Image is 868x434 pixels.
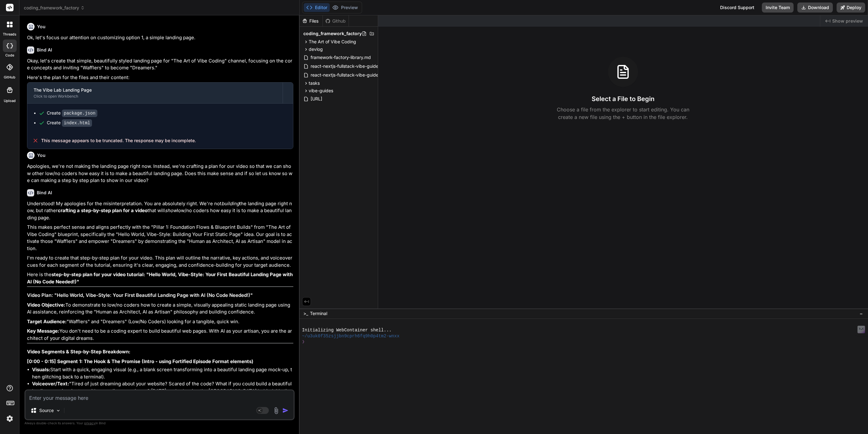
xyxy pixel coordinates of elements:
strong: Key Message: [27,328,59,334]
div: Click to open Workbench [34,94,276,99]
h6: Bind AI [37,190,52,196]
label: code [5,53,14,58]
p: Apologies, we're not making the landing page right now. Instead, we're crafting a plan for our vi... [27,163,293,184]
p: Here's the plan for the files and their content: [27,74,293,81]
span: − [860,310,863,317]
p: Ok, let's focus our attention on customizing option 1, a simple landing page. [27,34,293,41]
div: Discord Support [716,3,758,13]
span: coding_framework_factory [303,30,362,37]
p: You don't need to be a coding expert to build beautiful web pages. With AI as your artisan, you a... [27,328,293,342]
p: I'm ready to create that step-by-step plan for your video. This plan will outline the narrative, ... [27,255,293,269]
span: This message appears to be truncated. The response may be incomplete. [41,137,196,144]
span: [URL] [310,95,323,103]
span: ~/u3uk0f35zsjjbn9cprh6fq9h0p4tm2-wnxx [302,333,399,339]
p: This makes perfect sense and aligns perfectly with the "Pillar 1: Foundation Flows & Blueprint Bu... [27,224,293,252]
strong: Voiceover/Text: [32,381,69,387]
span: devlog [309,46,323,52]
span: coding_framework_factory [24,5,85,11]
span: >_ [303,310,308,317]
span: react-nextjs-fullstack-vibe-guide-breakdown.md [310,62,412,70]
span: Terminal [310,310,327,317]
span: vibe-guides [309,88,333,94]
div: Files [300,18,323,24]
img: settings [4,413,15,424]
span: privacy [84,421,95,425]
button: Preview [330,3,361,12]
span: The Art of Vibe Coding [309,39,356,45]
label: Upload [4,98,16,104]
p: "Wafflers" and "Dreamers" (Low/No Coders) looking for a tangible, quick win. [27,318,293,325]
p: Source [39,407,54,414]
span: ❯ [302,339,305,345]
p: Here is the [27,271,293,285]
button: Invite Team [762,3,794,13]
p: Always double-check its answers. Your in Bind [24,420,295,426]
span: framework-factory-library.md [310,54,372,61]
strong: [0:00 - 0:15] Segment 1: The Hook & The Promise (Intro - using Fortified Episode Format elements) [27,358,253,364]
p: Choose a file from the explorer to start editing. You can create a new file using the + button in... [553,106,693,121]
p: Understood! My apologies for the misinterpretation. You are absolutely right. We're not the landi... [27,200,293,222]
p: Okay, let's create that simple, beautifully styled landing page for "The Art of Vibe Coding" chan... [27,57,293,72]
img: icon [282,407,289,414]
div: Github [323,18,349,24]
button: − [858,308,864,319]
div: Create [47,120,92,126]
span: Show preview [832,18,863,24]
strong: Visuals: [32,367,50,372]
em: building [221,201,239,206]
code: index.html [62,119,92,127]
span: Initializing WebContainer shell... [302,327,392,333]
div: Create [47,110,97,116]
h3: Select a File to Begin [592,94,654,103]
button: The Vibe Lab Landing PageClick to open Workbench [27,83,283,103]
span: tasks [309,80,320,86]
strong: Video Segments & Step-by-Step Breakdown: [27,349,130,355]
button: Editor [304,3,330,12]
h6: You [37,152,46,158]
em: show [165,207,177,213]
h3: Video Plan: "Hello World, Vibe-Style: Your First Beautiful Landing Page with AI (No Code Needed!)" [27,292,293,299]
p: To demonstrate to low/no coders how to create a simple, visually appealing static landing page us... [27,302,293,316]
div: The Vibe Lab Landing Page [34,87,276,93]
button: Deploy [837,3,865,13]
img: attachment [273,407,280,414]
label: GitHub [4,75,15,80]
strong: crafting a step-by-step plan for a video [58,207,148,213]
h6: You [37,24,46,30]
label: threads [3,32,16,37]
li: Start with a quick, engaging visual (e.g., a blank screen transforming into a beautiful landing p... [32,366,293,380]
strong: Target Audience: [27,319,67,324]
span: react-nextjs-fullstack-vibe-guide.yaml [310,71,390,79]
li: "Tired of just dreaming about your website? Scared of the code? What if you could build a beautif... [32,380,293,402]
img: Pick Models [56,408,61,413]
button: Download [797,3,833,13]
code: package.json [62,110,97,117]
h6: Bind AI [37,47,52,53]
strong: Video Objective: [27,302,65,308]
strong: step-by-step plan for your video tutorial: "Hello World, Vibe-Style: Your First Beautiful Landing... [27,271,294,285]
